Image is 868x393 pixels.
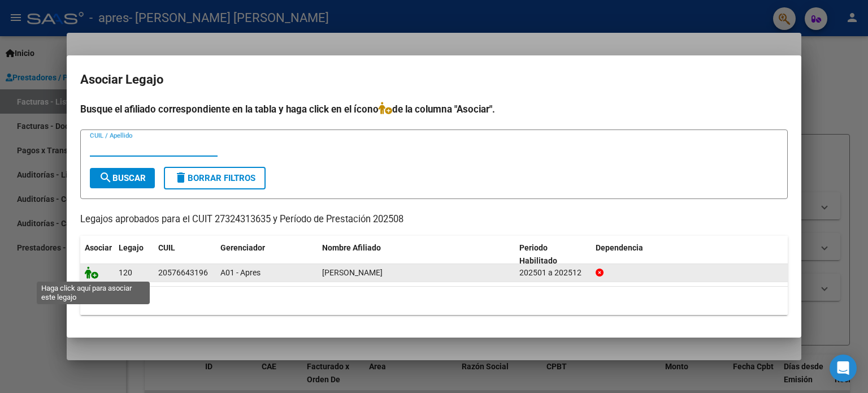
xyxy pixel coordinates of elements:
[596,243,643,252] span: Dependencia
[119,243,144,252] span: Legajo
[154,236,216,273] datatable-header-cell: CUIL
[158,243,175,252] span: CUIL
[220,243,265,252] span: Gerenciador
[519,266,587,279] div: 202501 a 202512
[80,102,788,116] h4: Busque el afiliado correspondiente en la tabla y haga click en el ícono de la columna "Asociar".
[174,173,255,183] span: Borrar Filtros
[114,236,154,273] datatable-header-cell: Legajo
[80,69,788,90] h2: Asociar Legajo
[99,173,146,183] span: Buscar
[216,236,318,273] datatable-header-cell: Gerenciador
[220,268,261,277] span: A01 - Apres
[322,268,383,277] span: MAGALLANES BRUNO MARTIN
[80,213,788,227] p: Legajos aprobados para el CUIT 27324313635 y Período de Prestación 202508
[519,243,557,265] span: Periodo Habilitado
[174,171,188,184] mat-icon: delete
[119,268,132,277] span: 120
[80,287,788,315] div: 1 registros
[164,167,266,189] button: Borrar Filtros
[90,168,155,188] button: Buscar
[85,243,112,252] span: Asociar
[515,236,591,273] datatable-header-cell: Periodo Habilitado
[830,355,857,382] div: Open Intercom Messenger
[99,171,112,184] mat-icon: search
[318,236,515,273] datatable-header-cell: Nombre Afiliado
[158,266,208,279] div: 20576643196
[591,236,788,273] datatable-header-cell: Dependencia
[80,236,114,273] datatable-header-cell: Asociar
[322,243,381,252] span: Nombre Afiliado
